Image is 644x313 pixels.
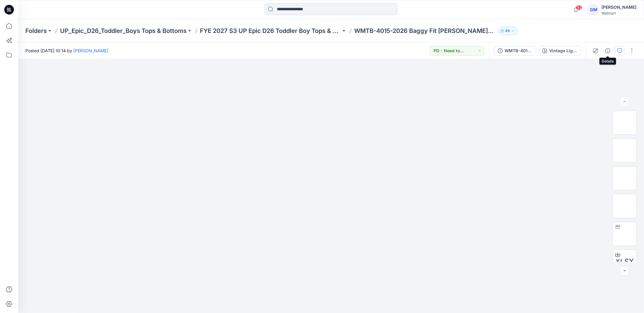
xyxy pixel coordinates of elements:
span: Posted [DATE] 10:14 by [25,47,108,54]
button: 49 [498,27,518,35]
div: [PERSON_NAME] [601,4,636,11]
button: Details [603,46,613,56]
button: Vintage Light Wash [539,46,581,56]
p: WMTB-4015-2026 Baggy Fit [PERSON_NAME]-Opt 1A [354,27,495,35]
div: Vintage Light Wash [549,47,577,54]
button: WMTB-4015-2026 Baggy Fit [PERSON_NAME]-Opt 1A_Full Colorway [494,46,536,56]
div: Walmart [601,11,636,15]
a: FYE 2027 S3 UP Epic D26 Toddler Boy Tops & Bottoms [200,27,341,35]
a: Folders [25,27,47,35]
div: GM [588,4,599,15]
span: XLSX [616,256,634,267]
a: [PERSON_NAME] [73,48,108,53]
a: UP_Epic_D26_Toddler_Boys Tops & Bottoms [60,27,187,35]
div: WMTB-4015-2026 Baggy Fit Jean-Opt 1A_Full Colorway [505,47,532,54]
span: 92 [576,5,582,10]
p: 49 [505,27,510,34]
